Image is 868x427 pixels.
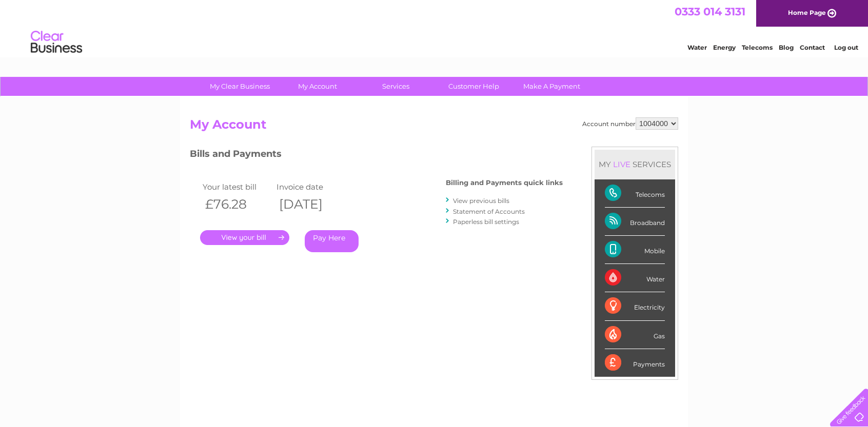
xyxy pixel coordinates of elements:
div: LIVE [611,159,633,169]
a: My Account [275,77,360,96]
th: [DATE] [274,194,348,215]
a: Energy [713,44,736,51]
a: Customer Help [431,77,516,96]
a: View previous bills [453,197,509,205]
a: . [200,230,289,245]
h3: Bills and Payments [190,147,563,165]
a: 0333 014 3131 [675,5,745,18]
div: Electricity [605,292,665,320]
div: Account number [582,117,678,130]
a: Blog [779,44,794,51]
img: logo.png [30,27,83,58]
a: Services [353,77,438,96]
a: Water [687,44,707,51]
a: Paperless bill settings [453,218,519,226]
a: Pay Here [305,230,359,252]
h2: My Account [190,117,678,137]
div: Clear Business is a trading name of Verastar Limited (registered in [GEOGRAPHIC_DATA] No. 3667643... [192,6,677,50]
div: Broadband [605,208,665,236]
div: Water [605,264,665,292]
a: Contact [800,44,825,51]
a: Telecoms [742,44,773,51]
h4: Billing and Payments quick links [446,179,563,187]
div: Mobile [605,236,665,264]
a: Make A Payment [509,77,594,96]
a: Statement of Accounts [453,208,525,215]
a: My Clear Business [198,77,282,96]
div: Payments [605,349,665,377]
div: MY SERVICES [595,150,675,179]
th: £76.28 [200,194,274,215]
td: Invoice date [274,180,348,194]
div: Telecoms [605,179,665,208]
div: Gas [605,321,665,349]
td: Your latest bill [200,180,274,194]
a: Log out [834,44,858,51]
